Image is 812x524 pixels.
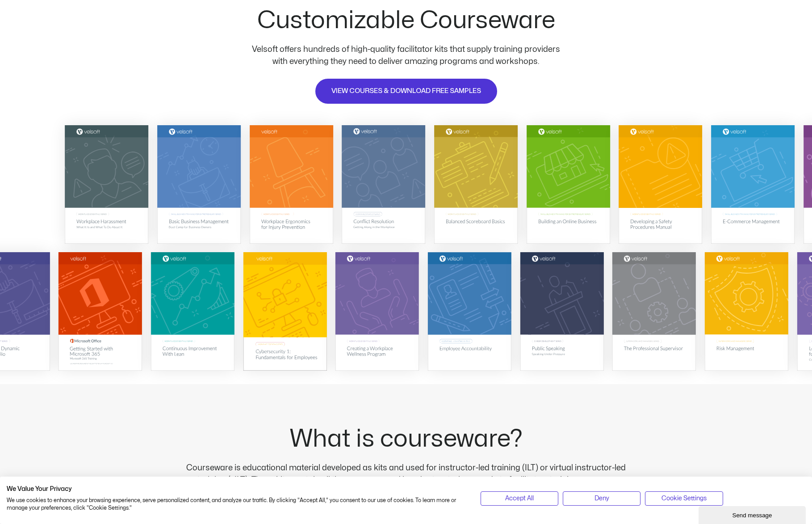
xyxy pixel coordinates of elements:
button: Accept all cookies [481,491,558,506]
p: Velsoft offers hundreds of high-quality facilitator kits that supply training providers with ever... [245,43,567,68]
p: We use cookies to enhance your browsing experience, serve personalized content, and analyze our t... [7,497,467,512]
button: Deny all cookies [563,491,640,506]
span: Deny [594,494,609,503]
h2: What is courseware? [290,427,523,451]
span: Cookie Settings [661,494,707,503]
p: Courseware is educational material developed as kits and used for instructor-led training (ILT) o... [180,462,632,510]
h2: Customizable Courseware [257,8,555,33]
h2: We Value Your Privacy [7,485,467,493]
span: Accept All [505,494,534,503]
iframe: chat widget [699,504,808,524]
a: VIEW COURSES & DOWNLOAD FREE SAMPLES [314,78,498,105]
button: Adjust cookie preferences [645,491,723,506]
span: VIEW COURSES & DOWNLOAD FREE SAMPLES [331,86,481,97]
